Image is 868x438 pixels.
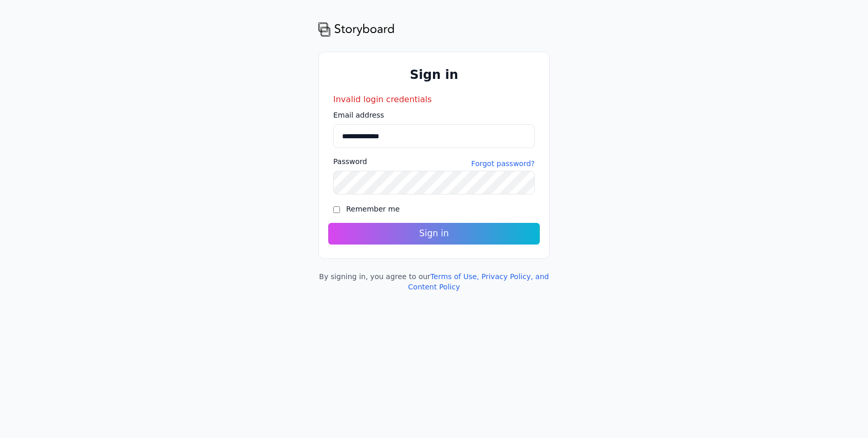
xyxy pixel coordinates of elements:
[328,223,540,245] button: Sign in
[318,271,550,292] div: By signing in, you agree to our
[333,93,535,106] div: Invalid login credentials
[408,272,549,291] a: Terms of Use, Privacy Policy, and Content Policy
[333,110,535,120] label: Email address
[346,205,400,213] label: Remember me
[471,158,535,169] button: Forgot password?
[333,67,535,83] h1: Sign in
[333,156,367,167] label: Password
[318,21,395,37] img: storyboard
